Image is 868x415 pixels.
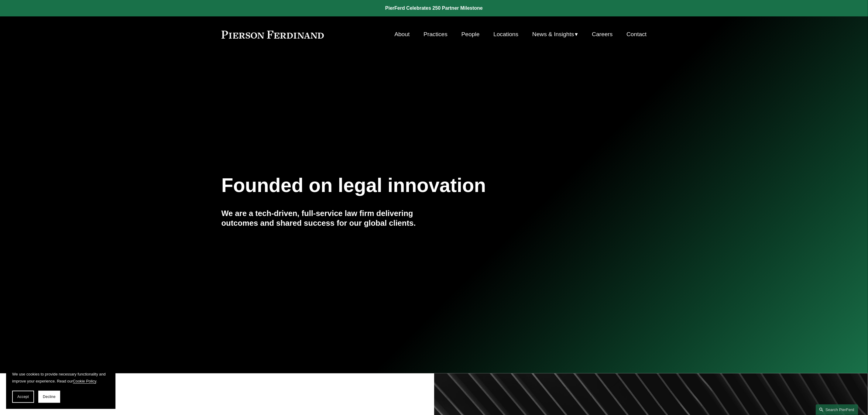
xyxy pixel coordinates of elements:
span: Decline [43,395,56,399]
h1: Founded on legal innovation [221,174,576,197]
section: Cookie banner [6,365,115,409]
a: About [394,29,410,40]
a: Practices [424,29,448,40]
span: News & Insights [532,29,574,40]
a: Careers [592,29,612,40]
a: folder dropdown [532,29,578,40]
button: Decline [38,391,60,403]
a: Locations [493,29,518,40]
button: Accept [12,391,34,403]
p: We use cookies to provide necessary functionality and improve your experience. Read our . [12,371,109,385]
a: Cookie Policy [73,379,96,383]
span: Accept [17,395,29,399]
h4: We are a tech-driven, full-service law firm delivering outcomes and shared success for our global... [221,208,434,228]
a: Contact [626,29,647,40]
a: People [461,29,480,40]
a: Search this site [816,404,858,415]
